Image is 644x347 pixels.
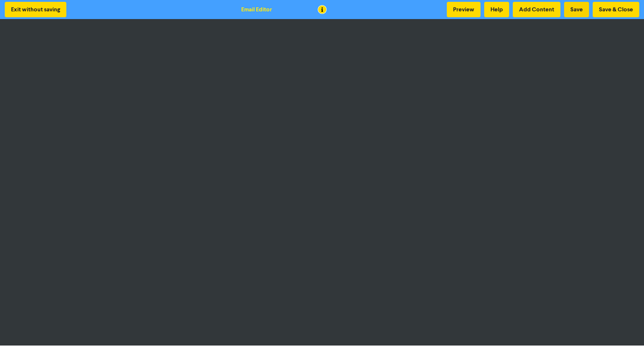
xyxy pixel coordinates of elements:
button: Preview [447,2,481,17]
button: Exit without saving [5,2,66,17]
button: Save [564,2,589,17]
div: Email Editor [241,5,272,14]
button: Add Content [513,2,560,17]
button: Help [484,2,509,17]
button: Save & Close [593,2,639,17]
